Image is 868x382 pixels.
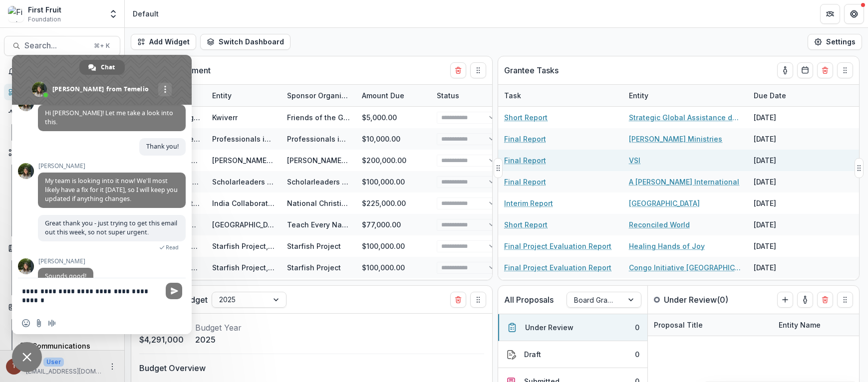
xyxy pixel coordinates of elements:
[281,90,356,101] div: Sponsor Organization
[837,292,853,308] button: Drag
[648,314,773,336] div: Proposal Title
[817,62,833,78] button: Delete card
[212,263,283,272] a: Starfish Project, Inc.
[287,241,341,251] div: Starfish Project
[133,8,159,19] div: Default
[748,85,823,106] div: Due Date
[450,292,466,308] button: Delete card
[431,85,506,106] div: Status
[855,158,864,178] button: Drag
[139,334,187,346] p: $4,291,000
[748,192,823,214] div: [DATE]
[504,134,546,144] a: Final Report
[287,177,350,187] div: Scholarleaders International
[498,341,647,368] button: Draft0
[748,90,792,101] div: Due Date
[356,235,431,257] div: $100,000.00
[356,85,431,106] div: Amount Due
[635,322,639,333] div: 0
[287,198,350,208] div: National Christian Foundation
[664,294,739,306] p: Under Review ( 0 )
[498,314,647,341] button: Under Review0
[356,171,431,192] div: $100,000.00
[4,84,120,100] a: Dashboard
[139,362,484,374] p: Budget Overview
[629,219,690,230] a: Reconciled World
[212,113,238,122] a: Kwiverr
[166,283,182,299] span: Send
[212,156,305,165] a: [PERSON_NAME] Ministries
[356,128,431,150] div: $10,000.00
[777,292,793,308] button: Create Proposal
[431,90,465,101] div: Status
[748,278,823,300] div: [DATE]
[629,134,722,144] a: [PERSON_NAME] Ministries
[498,90,527,101] div: Task
[12,342,42,372] a: Close chat
[38,258,93,265] span: [PERSON_NAME]
[504,294,554,306] p: All Proposals
[131,34,196,50] button: Add Widget
[32,341,112,351] div: Communications
[635,349,639,360] div: 0
[504,241,611,251] a: Final Project Evaluation Report
[623,85,748,106] div: Entity
[28,15,61,24] span: Foundation
[212,242,283,250] a: Starfish Project, Inc.
[356,192,431,214] div: $225,000.00
[206,85,281,106] div: Entity
[4,299,120,315] button: Open Contacts
[844,4,864,24] button: Get Help
[195,334,242,346] p: 2025
[16,338,120,354] a: Communications
[281,85,356,106] div: Sponsor Organization
[797,62,813,78] button: Calendar
[45,177,178,203] span: My team is looking into it now! We'll most likely have a fix for it [DATE], so I will keep you up...
[629,155,640,166] a: VSI
[820,4,840,24] button: Partners
[166,244,179,251] span: Read
[808,34,862,50] button: Settings
[817,292,833,308] button: Delete card
[748,128,823,150] div: [DATE]
[470,292,486,308] button: Drag
[4,36,120,56] button: Search...
[498,85,623,106] div: Task
[106,361,118,373] button: More
[45,272,86,280] span: Sounds good!
[4,104,120,120] button: Open Activity
[504,177,546,187] a: Final Report
[24,41,88,50] span: Search...
[287,112,350,123] div: Friends of the Great Commission
[777,62,793,78] button: toggle-assigned-to-me
[287,262,341,273] div: Starfish Project
[212,199,279,207] a: India Collaboration
[629,198,700,208] a: [GEOGRAPHIC_DATA]
[773,320,827,330] div: Entity Name
[748,214,823,235] div: [DATE]
[648,320,709,330] div: Proposal Title
[470,62,486,78] button: Drag
[146,142,179,151] span: Thank you!
[504,219,548,230] a: Short Report
[356,150,431,171] div: $200,000.00
[200,34,290,50] button: Switch Dashboard
[12,363,16,370] div: test
[837,62,853,78] button: Drag
[206,90,238,101] div: Entity
[748,235,823,257] div: [DATE]
[748,107,823,128] div: [DATE]
[797,292,813,308] button: toggle-assigned-to-me
[48,319,56,327] span: Audio message
[287,155,350,166] div: [PERSON_NAME] Ministries
[4,240,120,256] button: Open Documents
[748,171,823,192] div: [DATE]
[45,109,173,126] span: Hi [PERSON_NAME]! Let me take a look into this.
[525,322,574,333] div: Under Review
[748,257,823,278] div: [DATE]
